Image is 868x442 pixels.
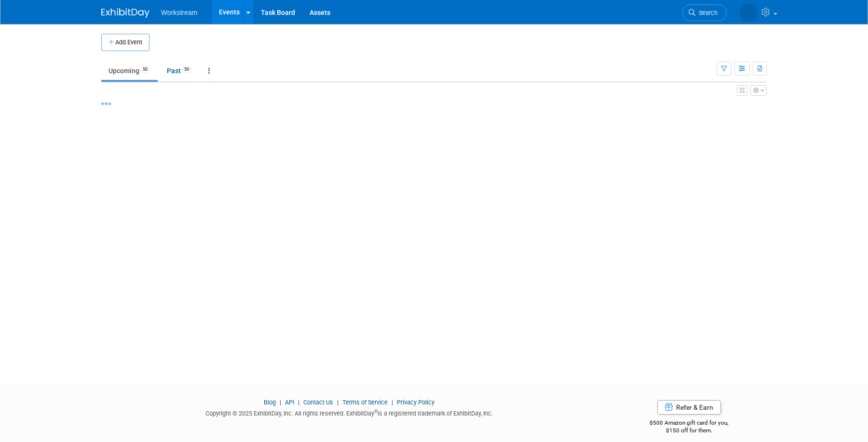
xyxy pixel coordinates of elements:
a: Terms of Service [342,399,388,406]
span: | [335,399,341,406]
span: Search [695,9,718,16]
button: Add Event [101,34,149,51]
a: API [285,399,294,406]
img: ExhibitDay [101,8,149,18]
a: Search [682,4,727,21]
a: Blog [264,399,276,406]
div: $150 off for them. [611,427,767,435]
a: Upcoming50 [101,62,158,80]
a: Contact Us [303,399,333,406]
span: Workstream [161,9,197,16]
img: loading... [101,103,111,105]
span: | [389,399,395,406]
sup: ® [374,409,378,414]
span: | [277,399,284,406]
a: Refer & Earn [657,400,721,415]
a: Past59 [160,62,199,80]
img: Keira Wiele [739,3,758,22]
div: Copyright © 2025 ExhibitDay, Inc. All rights reserved. ExhibitDay is a registered trademark of Ex... [101,407,597,418]
a: Privacy Policy [397,399,434,406]
div: $500 Amazon gift card for you, [611,413,767,435]
span: | [296,399,302,406]
span: 50 [140,66,150,73]
span: 59 [181,66,192,73]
